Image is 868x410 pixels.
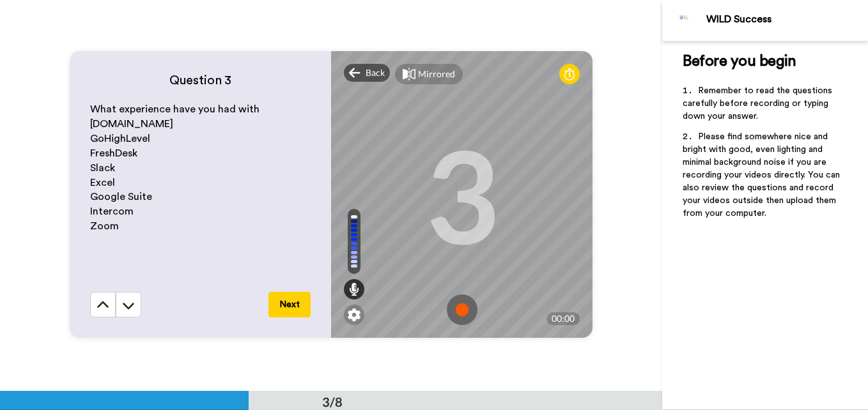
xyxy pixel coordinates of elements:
[683,86,835,121] span: Remember to read the questions carefully before recording or typing down your answer.
[90,221,119,231] span: Zoom
[90,192,152,202] span: Google Suite
[706,13,867,26] div: WILD Success
[90,72,311,89] h4: Question 3
[683,54,796,69] span: Before you begin
[90,163,115,173] span: Slack
[447,294,477,325] img: ic_record_start.svg
[418,68,455,80] div: Mirrored
[90,104,260,114] span: What experience have you had with
[366,66,385,79] span: Back
[90,119,173,129] span: [DOMAIN_NAME]
[669,5,700,36] img: Profile Image
[90,178,115,188] span: Excel
[90,206,134,216] span: Intercom
[90,148,137,158] span: FreshDesk
[683,132,842,218] span: Please find somewhere nice and bright with good, even lighting and minimal background noise if yo...
[344,64,390,82] div: Back
[348,308,360,321] img: ic_gear.svg
[546,312,580,325] div: 00:00
[90,133,150,144] span: GoHighLevel
[268,292,311,317] button: Next
[425,147,499,243] div: 3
